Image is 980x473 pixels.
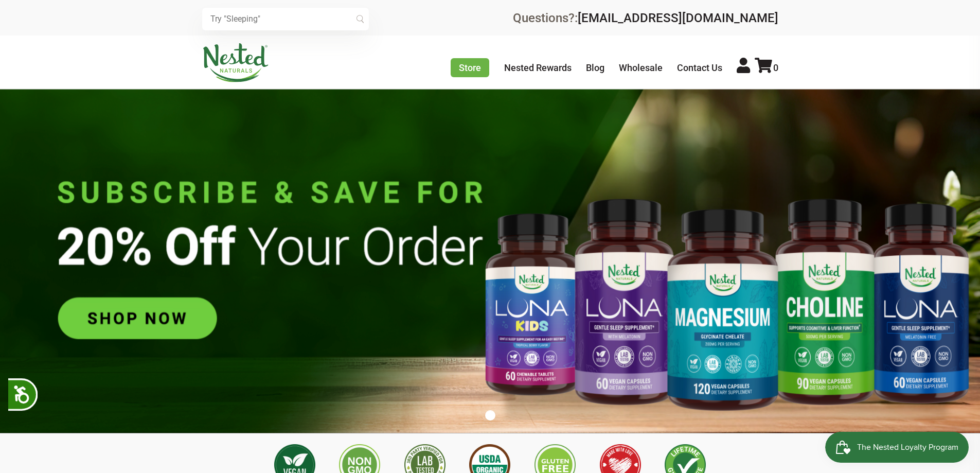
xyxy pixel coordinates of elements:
[773,62,778,73] span: 0
[677,62,722,73] a: Contact Us
[619,62,663,73] a: Wholesale
[451,58,489,77] a: Store
[504,62,572,73] a: Nested Rewards
[825,432,970,463] iframe: Button to open loyalty program pop-up
[202,8,369,30] input: Try "Sleeping"
[578,11,778,25] a: [EMAIL_ADDRESS][DOMAIN_NAME]
[586,62,604,73] a: Blog
[755,62,778,73] a: 0
[485,410,495,421] button: 1 of 1
[513,12,778,24] div: Questions?:
[202,43,269,82] img: Nested Naturals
